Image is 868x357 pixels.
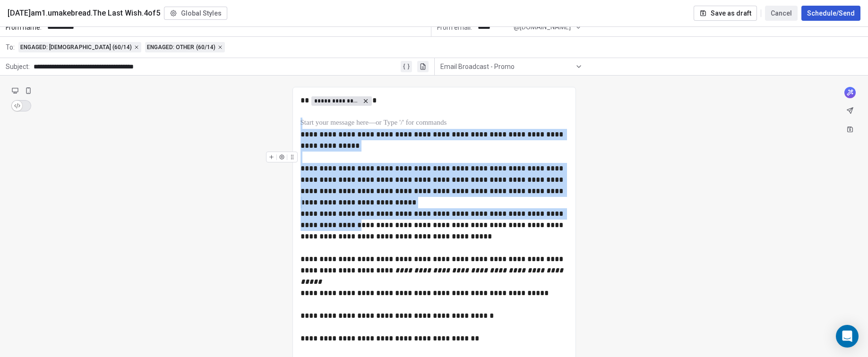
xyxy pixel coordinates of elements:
button: Cancel [765,6,798,21]
div: Open Intercom Messenger [836,325,859,348]
span: From email: [437,23,472,32]
span: Email Broadcast - Promo [440,62,515,71]
span: [DATE]am1.umakebread.The Last Wish.4of5 [8,8,160,19]
span: ENGAGED: OTHER (60/14) [147,43,215,51]
button: Global Styles [164,7,227,20]
span: To: [6,42,15,52]
span: ENGAGED: [DEMOGRAPHIC_DATA] (60/14) [20,43,132,51]
span: @[DOMAIN_NAME] [514,22,571,32]
span: From name: [6,23,43,32]
span: Subject: [6,62,30,74]
button: Save as draft [694,6,757,21]
button: Schedule/Send [801,6,860,21]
